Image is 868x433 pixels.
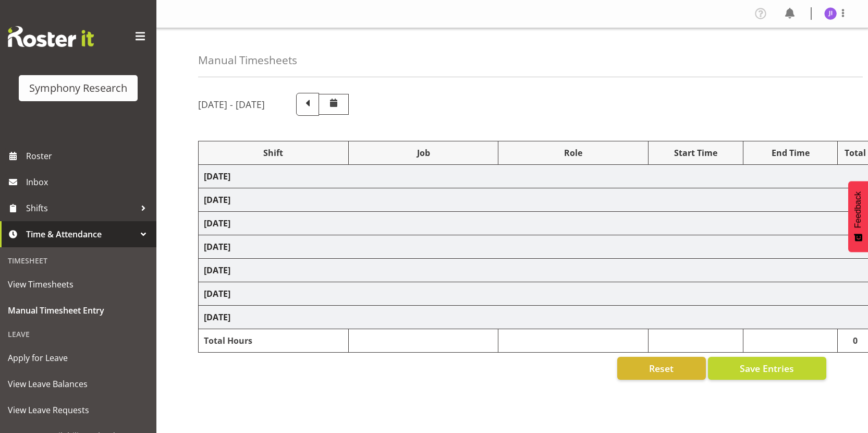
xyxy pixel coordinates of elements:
span: Feedback [853,191,863,228]
img: Rosterit website logo [8,26,94,47]
img: jonathan-isidoro5583.jpg [824,7,837,20]
a: View Leave Requests [3,397,154,423]
span: Apply for Leave [8,350,149,366]
span: View Timesheets [8,276,149,292]
a: Apply for Leave [3,345,154,371]
div: Leave [3,323,154,345]
div: Timesheet [3,250,154,271]
button: Reset [617,357,706,380]
span: Roster [26,148,151,164]
span: Time & Attendance [26,226,136,242]
div: Start Time [654,147,738,159]
div: Shift [204,147,343,159]
span: View Leave Requests [8,402,149,418]
button: Save Entries [708,357,826,380]
button: Feedback - Show survey [848,181,868,252]
div: Total [843,147,867,159]
div: Role [504,147,643,159]
div: Symphony Research [29,80,127,96]
a: Manual Timesheet Entry [3,297,154,323]
div: Job [354,147,493,159]
span: Save Entries [740,362,794,375]
a: View Leave Balances [3,371,154,397]
td: Total Hours [199,329,349,353]
span: View Leave Balances [8,376,149,392]
span: Shifts [26,200,136,216]
span: Manual Timesheet Entry [8,303,149,318]
h5: [DATE] - [DATE] [198,99,265,110]
span: Inbox [26,174,151,190]
h4: Manual Timesheets [198,54,297,66]
div: End Time [749,147,833,159]
a: View Timesheets [3,271,154,297]
span: Reset [649,362,674,375]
